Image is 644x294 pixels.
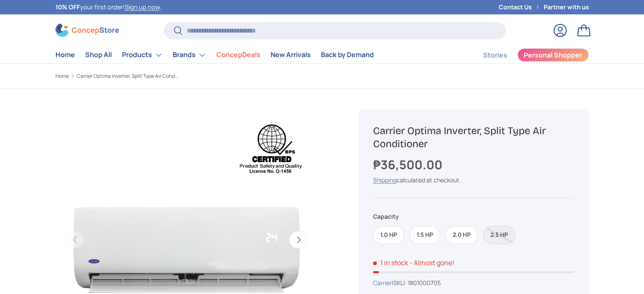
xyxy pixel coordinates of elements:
[85,47,112,63] a: Shop All
[373,258,408,267] span: 1 in stock
[55,47,75,63] a: Home
[373,176,396,184] a: Shipping
[373,212,399,221] legend: Capacity
[55,3,161,12] p: your first order! .
[463,47,589,63] nav: Secondary
[321,47,374,63] a: Back by Demand
[55,72,338,80] nav: Breadcrumbs
[373,176,574,184] div: calculated at checkout.
[409,258,454,267] p: - Almost gone!
[373,156,445,173] strong: ₱36,500.00
[271,47,311,63] a: New Arrivals
[373,279,392,287] a: Carrier
[483,226,515,244] label: Sold out
[55,74,69,79] a: Home
[55,24,119,37] img: ConcepStore
[517,48,589,62] a: Personal Shopper
[373,124,574,151] h1: Carrier Optima Inverter, Split Type Air Conditioner
[117,47,168,63] summary: Products
[77,74,178,79] a: Carrier Optima Inverter, Split Type Air Conditioner
[216,47,260,63] a: ConcepDeals
[168,47,211,63] summary: Brands
[524,52,582,58] span: Personal Shopper
[55,3,80,11] strong: 10% OFF
[392,279,441,287] span: |
[544,3,589,12] a: Partner with us
[125,3,160,11] a: Sign up now
[393,279,406,287] span: SKU:
[483,47,507,63] a: Stories
[499,3,544,12] a: Contact Us
[122,47,163,63] a: Products
[408,279,441,287] span: 1801000705
[173,47,206,63] a: Brands
[55,47,374,63] nav: Primary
